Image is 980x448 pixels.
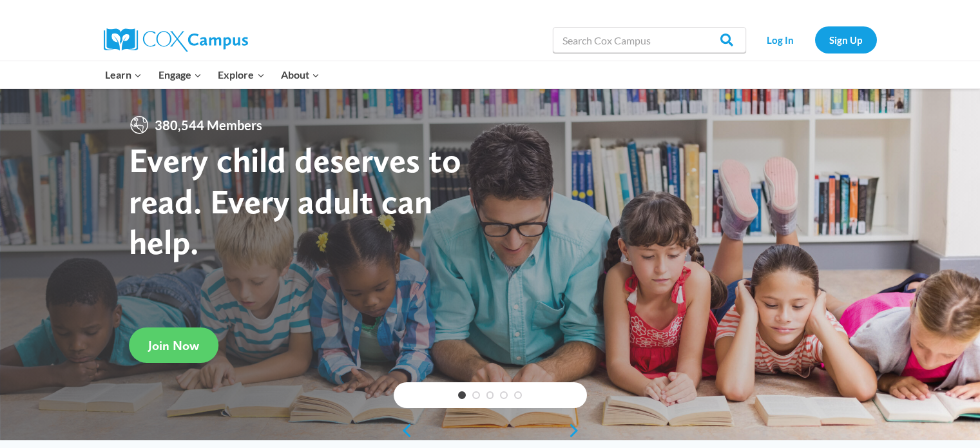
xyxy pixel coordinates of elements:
a: Join Now [129,327,218,363]
a: 2 [472,391,480,399]
a: Log In [753,26,809,53]
a: 5 [514,391,522,399]
span: Engage [159,66,202,83]
strong: Every child deserves to read. Every adult can help. [129,139,461,262]
a: previous [394,423,413,438]
span: About [281,66,320,83]
input: Search Cox Campus [553,27,746,53]
img: Cox Campus [104,28,248,52]
a: 1 [458,391,466,399]
nav: Secondary Navigation [753,26,877,53]
nav: Primary Navigation [97,61,328,88]
div: content slider buttons [394,418,587,443]
a: 3 [486,391,494,399]
a: Sign Up [815,26,877,53]
a: 4 [500,391,508,399]
span: 380,544 Members [149,115,267,135]
span: Learn [105,66,142,83]
span: Explore [218,66,264,83]
a: next [568,423,587,438]
span: Join Now [148,338,199,353]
